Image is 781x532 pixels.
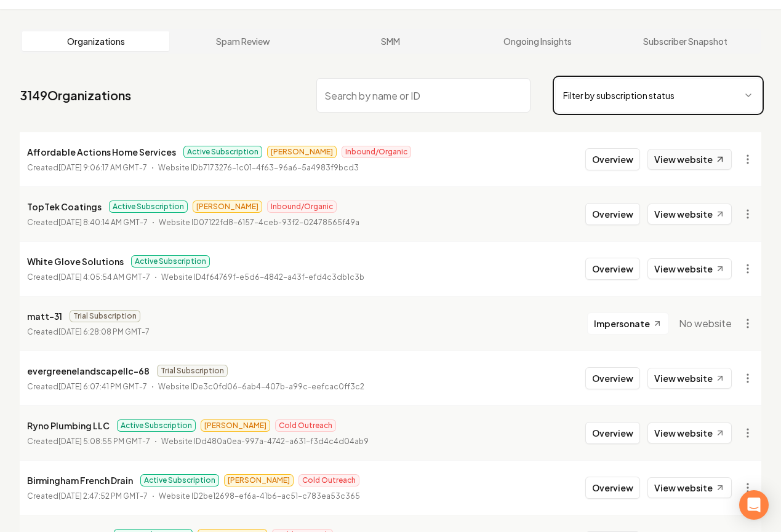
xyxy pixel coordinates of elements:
[27,418,110,433] p: Ryno Plumbing LLC
[58,327,150,336] time: [DATE] 6:28:08 PM GMT-7
[317,31,464,51] a: SMM
[585,477,640,499] button: Overview
[594,317,650,330] span: Impersonate
[27,381,147,393] p: Created
[27,473,133,488] p: Birmingham French Drain
[27,145,176,159] p: Affordable Actions Home Services
[647,149,732,170] a: View website
[158,162,359,174] p: Website ID b7173276-1c01-4f63-96a6-5a4983f9bcd3
[140,474,219,486] span: Active Subscription
[58,163,147,172] time: [DATE] 9:06:17 AM GMT-7
[27,199,102,214] p: TopTek Coatings
[58,437,150,446] time: [DATE] 5:08:55 PM GMT-7
[131,255,210,268] span: Active Subscription
[342,146,411,158] span: Inbound/Organic
[224,474,294,486] span: [PERSON_NAME]
[647,258,732,279] a: View website
[27,490,148,502] p: Created
[647,477,732,498] a: View website
[109,200,188,213] span: Active Subscription
[585,367,640,389] button: Overview
[27,254,124,269] p: White Glove Solutions
[585,203,640,225] button: Overview
[612,31,759,51] a: Subscriber Snapshot
[267,200,337,213] span: Inbound/Organic
[585,422,640,444] button: Overview
[169,31,316,51] a: Spam Review
[58,218,148,227] time: [DATE] 8:40:14 AM GMT-7
[647,368,732,389] a: View website
[27,309,62,324] p: matt-31
[739,490,769,520] div: Open Intercom Messenger
[117,419,196,432] span: Active Subscription
[585,258,640,280] button: Overview
[316,78,531,113] input: Search by name or ID
[27,271,150,284] p: Created
[27,216,148,229] p: Created
[161,435,369,448] p: Website ID d480a0ea-997a-4742-a631-f3d4c4d04ab9
[157,365,228,377] span: Trial Subscription
[267,146,337,158] span: [PERSON_NAME]
[158,381,364,393] p: Website ID e3c0fd06-6ab4-407b-a99c-eefcac0ff3c2
[22,31,169,51] a: Organizations
[587,312,669,335] button: Impersonate
[159,216,359,229] p: Website ID 07122fd8-6157-4ceb-93f2-02478565f49a
[27,326,150,338] p: Created
[464,31,611,51] a: Ongoing Insights
[58,272,150,282] time: [DATE] 4:05:54 AM GMT-7
[161,271,364,284] p: Website ID 4f64769f-e5d6-4842-a43f-efd4c3db1c3b
[27,162,147,174] p: Created
[679,316,732,331] span: No website
[27,363,150,378] p: evergreenelandscapellc-68
[20,87,131,104] a: 3149Organizations
[58,382,147,391] time: [DATE] 6:07:41 PM GMT-7
[201,419,270,432] span: [PERSON_NAME]
[647,423,732,443] a: View website
[275,419,336,432] span: Cold Outreach
[159,490,360,502] p: Website ID 2be12698-ef6a-41b6-ac51-c783ea53c365
[27,435,150,448] p: Created
[298,474,359,486] span: Cold Outreach
[585,148,640,170] button: Overview
[647,204,732,224] a: View website
[183,146,262,158] span: Active Subscription
[58,491,148,501] time: [DATE] 2:47:52 PM GMT-7
[70,310,140,322] span: Trial Subscription
[193,200,262,213] span: [PERSON_NAME]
